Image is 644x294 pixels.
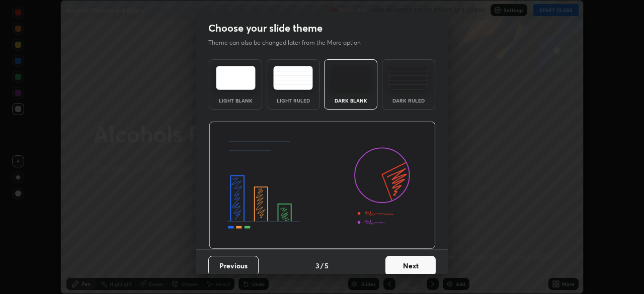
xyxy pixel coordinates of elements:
h4: / [320,260,324,271]
h2: Choose your slide theme [208,22,323,35]
img: darkThemeBanner.d06ce4a2.svg [209,122,436,249]
button: Next [385,256,436,276]
button: Previous [208,256,259,276]
img: darkRuledTheme.de295e13.svg [388,66,428,90]
img: lightRuledTheme.5fabf969.svg [273,66,313,90]
div: Dark Ruled [388,98,429,103]
img: lightTheme.e5ed3b09.svg [216,66,256,90]
h4: 5 [325,260,329,271]
div: Light Ruled [273,98,313,103]
h4: 3 [315,260,319,271]
div: Dark Blank [331,98,371,103]
p: Theme can also be changed later from the More option [208,38,371,47]
div: Light Blank [215,98,256,103]
img: darkTheme.f0cc69e5.svg [331,66,371,90]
